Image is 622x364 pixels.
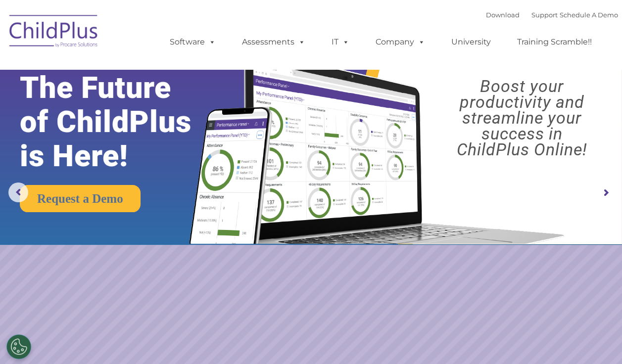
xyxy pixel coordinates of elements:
a: Support [531,11,558,19]
a: Download [486,11,520,19]
a: Request a Demo [20,185,141,212]
span: Last name [138,65,168,73]
font: | [486,11,618,19]
span: Phone number [138,106,180,113]
a: Schedule A Demo [560,11,618,19]
rs-layer: Boost your productivity and streamline your success in ChildPlus Online! [430,78,614,157]
a: Assessments [232,32,315,52]
rs-layer: The Future of ChildPlus is Here! [20,71,218,173]
a: University [441,32,501,52]
a: Software [160,32,226,52]
button: Cookies Settings [6,334,31,359]
a: Company [366,32,435,52]
a: IT [322,32,359,52]
img: ChildPlus by Procare Solutions [4,8,103,57]
a: Training Scramble!! [507,32,602,52]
